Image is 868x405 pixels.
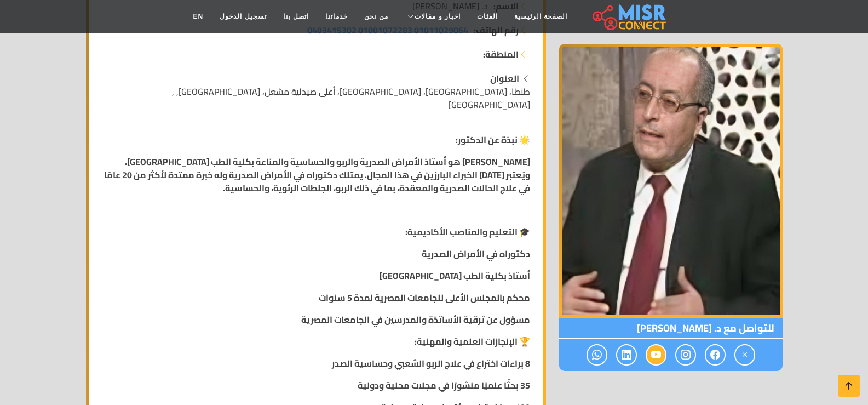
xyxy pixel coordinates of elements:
a: الفئات [469,6,506,27]
img: main.misr_connect [593,3,666,30]
strong: مسؤول عن ترقية الأساتذة والمدرسين في الجامعات المصرية [301,311,530,328]
a: تسجيل الدخول [211,6,274,27]
a: من نحن [356,6,396,27]
a: EN [185,6,212,27]
strong: دكتوراه في الأمراض الصدرية [422,246,530,262]
strong: العنوان [490,70,519,87]
strong: 🌟 نبذة عن الدكتور: [456,132,530,148]
strong: أستاذ بكلية الطب [GEOGRAPHIC_DATA] [380,267,530,284]
span: للتواصل مع د. [PERSON_NAME] [559,318,783,339]
strong: 🎓 التعليم والمناصب الأكاديمية: [405,224,530,240]
strong: [PERSON_NAME] هو أستاذ الأمراض الصدرية والربو والحساسية والمناعة بكلية الطب [GEOGRAPHIC_DATA]، وي... [104,153,530,196]
a: خدماتنا [317,6,356,27]
a: الصفحة الرئيسية [506,6,576,27]
span: طنطا، [GEOGRAPHIC_DATA]، [GEOGRAPHIC_DATA]، أعلى صيدلية مشعل، [GEOGRAPHIC_DATA], , [GEOGRAPHIC_DATA] [172,83,530,113]
img: د. محمد عبد الوهاب [559,44,783,318]
a: اخبار و مقالات [396,6,469,27]
span: اخبار و مقالات [415,12,461,21]
strong: المنطقة: [483,48,519,61]
strong: 🏆 الإنجازات العلمية والمهنية: [415,333,530,350]
strong: 8 براءات اختراع في علاج الربو الشعبي وحساسية الصدر [332,355,530,372]
strong: محكم بالمجلس الأعلى للجامعات المصرية لمدة 5 سنوات [319,289,530,306]
strong: 35 بحثًا علميًا منشورًا في مجلات محلية ودولية [358,377,530,393]
a: اتصل بنا [275,6,317,27]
